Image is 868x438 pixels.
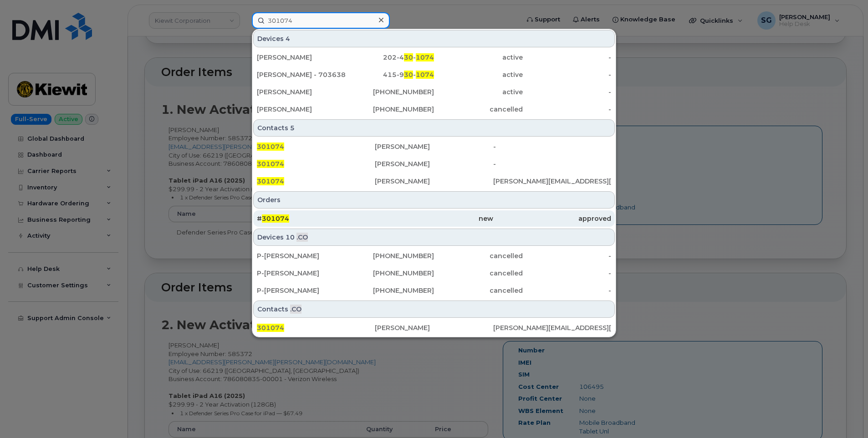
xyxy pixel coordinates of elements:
[523,70,612,79] div: -
[346,53,434,62] div: 202-4 -
[523,286,612,295] div: -
[404,71,413,79] span: 30
[253,49,615,66] a: [PERSON_NAME]202-430-1074active-
[523,53,612,62] div: -
[253,300,615,318] div: Contacts
[346,105,434,114] div: [PHONE_NUMBER]
[253,66,615,83] a: [PERSON_NAME] - 703638415-930-1074active-
[257,143,284,151] span: 301074
[346,269,434,278] div: [PHONE_NUMBER]
[296,233,308,242] span: .CO
[257,214,375,223] div: #
[257,269,346,278] div: P-[PERSON_NAME]
[493,323,611,332] div: [PERSON_NAME][EMAIL_ADDRESS][PERSON_NAME][PERSON_NAME][DOMAIN_NAME]
[375,214,493,223] div: new
[253,282,615,299] a: P-[PERSON_NAME][PHONE_NUMBER]cancelled-
[257,70,346,79] div: [PERSON_NAME] - 703638
[523,251,612,260] div: -
[253,156,615,172] a: 301074[PERSON_NAME]-
[253,173,615,189] a: 301074[PERSON_NAME][PERSON_NAME][EMAIL_ADDRESS][PERSON_NAME][PERSON_NAME][DOMAIN_NAME]
[523,269,612,278] div: -
[375,323,493,332] div: [PERSON_NAME]
[257,105,346,114] div: [PERSON_NAME]
[253,84,615,100] a: [PERSON_NAME][PHONE_NUMBER]active-
[346,87,434,97] div: [PHONE_NUMBER]
[290,123,295,132] span: 5
[346,251,434,260] div: [PHONE_NUMBER]
[828,398,861,431] iframe: Messenger Launcher
[434,53,523,62] div: active
[290,305,301,314] span: .CO
[257,87,346,97] div: [PERSON_NAME]
[434,286,523,295] div: cancelled
[253,265,615,281] a: P-[PERSON_NAME][PHONE_NUMBER]cancelled-
[375,159,493,168] div: [PERSON_NAME]
[286,233,295,242] span: 10
[253,191,615,209] div: Orders
[262,214,289,223] span: 301074
[253,101,615,117] a: [PERSON_NAME][PHONE_NUMBER]cancelled-
[257,177,284,185] span: 301074
[434,105,523,114] div: cancelled
[416,53,434,61] span: 1074
[253,229,615,246] div: Devices
[523,87,612,97] div: -
[523,105,612,114] div: -
[253,138,615,155] a: 301074[PERSON_NAME]-
[257,286,346,295] div: P-[PERSON_NAME]
[434,87,523,97] div: active
[434,251,523,260] div: cancelled
[257,160,284,168] span: 301074
[252,12,390,29] input: Find something...
[375,142,493,151] div: [PERSON_NAME]
[493,177,611,186] div: [PERSON_NAME][EMAIL_ADDRESS][PERSON_NAME][PERSON_NAME][DOMAIN_NAME]
[253,320,615,336] a: 301074[PERSON_NAME][PERSON_NAME][EMAIL_ADDRESS][PERSON_NAME][PERSON_NAME][DOMAIN_NAME]
[253,30,615,47] div: Devices
[434,269,523,278] div: cancelled
[253,248,615,264] a: P-[PERSON_NAME][PHONE_NUMBER]cancelled-
[346,70,434,79] div: 415-9 -
[253,210,615,227] a: #301074newapproved
[416,71,434,79] span: 1074
[434,70,523,79] div: active
[253,119,615,137] div: Contacts
[257,251,346,260] div: P-[PERSON_NAME]
[493,159,611,168] div: -
[404,53,413,61] span: 30
[286,34,290,43] span: 4
[375,177,493,186] div: [PERSON_NAME]
[346,286,434,295] div: [PHONE_NUMBER]
[493,214,611,223] div: approved
[257,53,346,62] div: [PERSON_NAME]
[257,324,284,332] span: 301074
[493,142,611,151] div: -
